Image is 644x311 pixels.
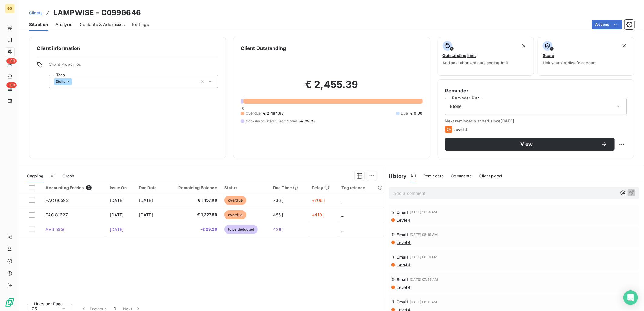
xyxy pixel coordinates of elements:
span: 428 j [273,227,284,232]
span: [DATE] 08:11 AM [410,300,437,304]
span: Link your Creditsafe account [543,60,597,65]
span: All [51,173,55,178]
span: 3 [86,185,92,190]
span: [DATE] [110,212,124,217]
span: € 0.00 [411,111,423,116]
div: Issue On [110,185,132,190]
span: € 1,327.59 [169,212,217,218]
span: Outstanding limit [443,53,476,58]
span: Clients [29,10,42,15]
span: [DATE] [110,227,124,232]
button: ScoreLink your Creditsafe account [538,37,634,76]
span: FAC 81627 [45,212,68,217]
span: Level 4 [454,127,468,132]
span: View [452,142,601,147]
span: _ [342,212,344,217]
img: Logo LeanPay [5,298,15,307]
h6: Client Outstanding [241,45,286,52]
span: Email [397,255,408,259]
span: Analysis [55,22,72,28]
span: All [411,173,416,178]
span: Add an authorized outstanding limit [443,60,508,65]
span: Client Properties [49,62,218,70]
div: Due Date [139,185,162,190]
span: Overdue [246,111,261,116]
span: [DATE] 11:34 AM [410,210,437,214]
span: _ [342,227,344,232]
div: Remaining Balance [169,185,217,190]
span: -€ 29.28 [299,119,316,124]
span: [DATE] 07:53 AM [410,278,438,281]
div: Open Intercom Messenger [623,290,638,305]
span: FAC 66592 [45,198,69,203]
span: [DATE] 06:01 PM [410,255,437,259]
span: Email [397,277,408,282]
span: Non-Associated Credit Notes [246,119,297,124]
div: Tag relance [342,185,380,190]
div: GS [5,4,15,13]
span: Email [397,299,408,304]
span: 736 j [273,198,283,203]
span: Score [543,53,554,58]
span: [DATE] [139,198,153,203]
span: [DATE] 08:19 AM [410,233,438,236]
span: [DATE] [501,119,515,123]
span: +410 j [312,212,324,217]
span: +99 [6,58,17,64]
span: Level 4 [396,285,411,290]
h6: History [384,172,407,179]
span: Level 4 [396,240,411,245]
input: Add a tag [72,79,77,84]
span: [DATE] [110,198,124,203]
span: Email [397,210,408,215]
span: € 1,157.08 [169,197,217,203]
span: overdue [224,210,246,219]
span: Next reminder planned since [445,119,627,123]
span: Level 4 [396,263,411,267]
span: Etoile [450,103,462,109]
span: [DATE] [139,212,153,217]
a: Clients [29,10,42,16]
h6: Client information [37,45,218,52]
span: 0 [242,106,244,111]
span: € 2,484.67 [263,111,284,116]
h6: Reminder [445,87,627,94]
div: Accounting Entries [45,185,102,190]
span: overdue [224,196,246,205]
span: AVS 5956 [45,227,66,232]
span: Client portal [479,173,502,178]
span: Reminders [423,173,444,178]
h2: € 2,455.39 [241,79,422,97]
span: Graph [63,173,75,178]
span: Due [401,111,408,116]
span: to be deducted [224,225,258,234]
span: +706 j [312,198,325,203]
button: Outstanding limitAdd an authorized outstanding limit [438,37,534,76]
span: Ongoing [27,173,43,178]
div: Due Time [273,185,305,190]
h3: LAMPWISE - C0996646 [53,7,141,18]
span: Situation [29,22,48,28]
span: Email [397,232,408,237]
div: Delay [312,185,334,190]
span: 455 j [273,212,283,217]
span: _ [342,198,344,203]
span: Etoile [56,80,65,83]
button: Actions [592,20,622,29]
div: Status [224,185,266,190]
span: Comments [451,173,472,178]
button: View [445,138,615,151]
span: -€ 29.28 [169,226,217,232]
span: Contacts & Addresses [80,22,125,28]
span: +99 [6,82,17,88]
span: Level 4 [396,218,411,222]
span: Settings [132,22,149,28]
